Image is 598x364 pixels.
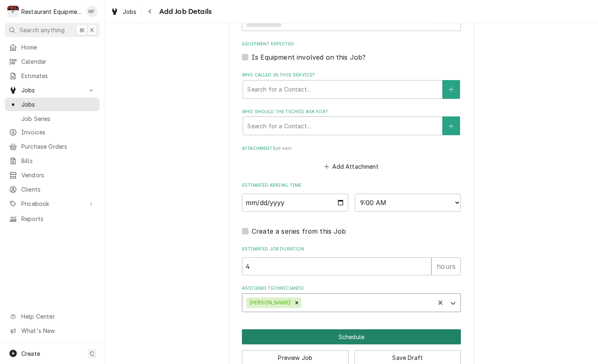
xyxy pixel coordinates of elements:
[21,350,40,357] span: Create
[242,285,461,312] div: Assigned Technician(s)
[242,182,461,189] label: Estimated Arrival Time
[442,80,460,99] button: Create New Contact
[5,55,99,68] a: Calendar
[242,329,461,344] div: Button Group Row
[242,145,461,172] div: Attachments
[21,171,95,179] span: Vendors
[242,72,461,78] label: Who called in this service?
[21,142,95,151] span: Purchase Orders
[21,100,95,109] span: Jobs
[431,257,461,275] div: hours
[21,326,95,335] span: What's New
[242,41,461,62] div: Equipment Expected
[5,125,99,139] a: Invoices
[86,6,97,17] div: MF
[90,349,94,358] span: C
[276,146,291,151] span: ( if any )
[21,312,95,321] span: Help Center
[5,40,99,54] a: Home
[5,310,99,323] a: Go to Help Center
[355,194,461,212] select: Time Select
[242,182,461,211] div: Estimated Arrival Time
[21,128,95,136] span: Invoices
[252,52,366,62] label: Is Equipment involved on this Job?
[86,6,97,17] div: Madyson Fisher's Avatar
[449,123,454,129] svg: Create New Contact
[123,7,137,16] span: Jobs
[21,185,95,194] span: Clients
[7,6,19,17] div: R
[323,161,380,172] button: Add Attachment
[242,285,461,292] label: Assigned Technician(s)
[21,71,95,80] span: Estimates
[21,57,95,66] span: Calendar
[7,6,19,17] div: Restaurant Equipment Diagnostics's Avatar
[79,26,85,34] span: ⌘
[21,156,95,165] span: Bills
[5,154,99,167] a: Bills
[20,26,65,34] span: Search anything
[21,114,95,123] span: Job Series
[5,69,99,83] a: Estimates
[242,41,461,47] label: Equipment Expected
[242,246,461,275] div: Estimated Job Duration
[21,199,83,208] span: Pricebook
[5,140,99,153] a: Purchase Orders
[5,168,99,182] a: Vendors
[5,98,99,111] a: Jobs
[5,83,99,97] a: Go to Jobs
[242,145,461,152] label: Attachments
[5,197,99,210] a: Go to Pricebook
[242,109,461,115] label: Who should the tech(s) ask for?
[242,194,348,212] input: Date
[242,109,461,135] div: Who should the tech(s) ask for?
[5,324,99,337] a: Go to What's New
[144,5,157,18] button: Navigate back
[21,214,95,223] span: Reports
[5,212,99,226] a: Reports
[5,23,99,37] button: Search anything⌘K
[90,26,94,34] span: K
[252,226,346,236] label: Create a series from this Job
[107,5,140,18] a: Jobs
[157,6,212,17] span: Add Job Details
[292,297,301,308] div: Remove Huston Lewis
[449,87,454,92] svg: Create New Contact
[442,116,460,135] button: Create New Contact
[242,246,461,252] label: Estimated Job Duration
[5,112,99,125] a: Job Series
[242,329,461,344] button: Schedule
[21,7,81,16] div: Restaurant Equipment Diagnostics
[5,183,99,196] a: Clients
[21,86,83,94] span: Jobs
[21,43,95,51] span: Home
[242,72,461,98] div: Who called in this service?
[246,297,292,308] div: [PERSON_NAME]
